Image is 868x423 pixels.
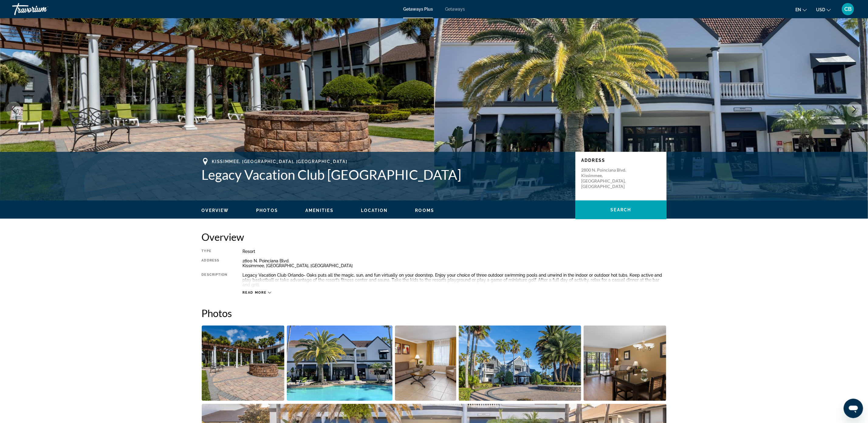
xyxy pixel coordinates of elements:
[816,7,825,12] span: USD
[256,208,278,213] span: Photos
[844,399,863,418] iframe: Button to launch messaging window
[202,208,229,213] span: Overview
[12,1,73,17] a: Travorium
[243,291,267,295] span: Read more
[795,7,801,12] span: en
[847,102,862,117] button: Next image
[243,290,272,295] button: Read more
[243,273,667,287] div: Legacy Vacation Club Orlando- Oaks puts all the magic, sun, and fun virtually on your doorstep. E...
[243,258,667,268] div: 2800 N. Poinciana Blvd. Kissimmee, [GEOGRAPHIC_DATA], [GEOGRAPHIC_DATA]
[202,325,285,401] button: Open full-screen image slider
[212,159,348,164] span: Kissimmee, [GEOGRAPHIC_DATA], [GEOGRAPHIC_DATA]
[584,325,667,401] button: Open full-screen image slider
[844,6,852,12] span: CB
[202,167,569,183] h1: Legacy Vacation Club [GEOGRAPHIC_DATA]
[403,7,433,12] a: Getaways Plus
[445,7,465,12] a: Getaways
[202,307,667,319] h2: Photos
[256,208,278,213] button: Photos
[575,200,667,219] button: Search
[202,258,228,268] div: Address
[415,208,434,213] button: Rooms
[795,5,807,14] button: Change language
[840,3,856,15] button: User Menu
[361,208,388,213] span: Location
[361,208,388,213] button: Location
[611,207,631,212] span: Search
[243,249,667,254] div: Resort
[459,325,581,401] button: Open full-screen image slider
[202,273,228,287] div: Description
[395,325,457,401] button: Open full-screen image slider
[287,325,393,401] button: Open full-screen image slider
[202,249,228,254] div: Type
[202,231,667,243] h2: Overview
[202,208,229,213] button: Overview
[305,208,334,213] span: Amenities
[305,208,334,213] button: Amenities
[6,102,21,117] button: Previous image
[415,208,434,213] span: Rooms
[816,5,831,14] button: Change currency
[582,167,630,189] p: 2800 N. Poinciana Blvd. Kissimmee, [GEOGRAPHIC_DATA], [GEOGRAPHIC_DATA]
[582,158,660,163] p: Address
